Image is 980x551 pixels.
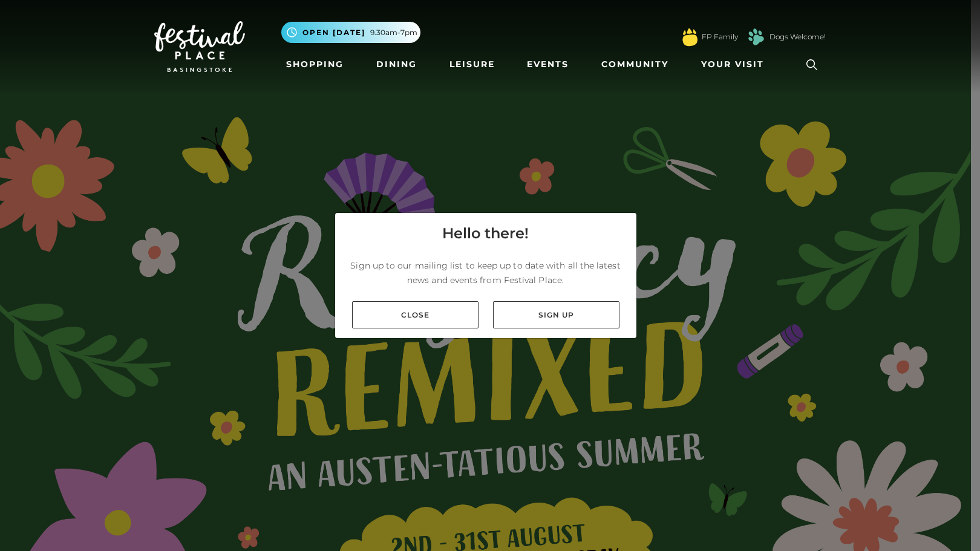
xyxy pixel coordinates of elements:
[702,31,738,42] a: FP Family
[769,31,826,42] a: Dogs Welcome!
[371,53,422,76] a: Dining
[154,21,245,72] img: Festival Place Logo
[445,53,500,76] a: Leisure
[596,53,673,76] a: Community
[493,301,619,328] a: Sign up
[345,258,627,287] p: Sign up to our mailing list to keep up to date with all the latest news and events from Festival ...
[370,27,417,38] span: 9.30am-7pm
[696,53,775,76] a: Your Visit
[442,223,529,244] h4: Hello there!
[302,27,365,38] span: Open [DATE]
[281,53,348,76] a: Shopping
[522,53,573,76] a: Events
[701,58,764,71] span: Your Visit
[281,22,420,43] button: Open [DATE] 9.30am-7pm
[352,301,479,328] a: Close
